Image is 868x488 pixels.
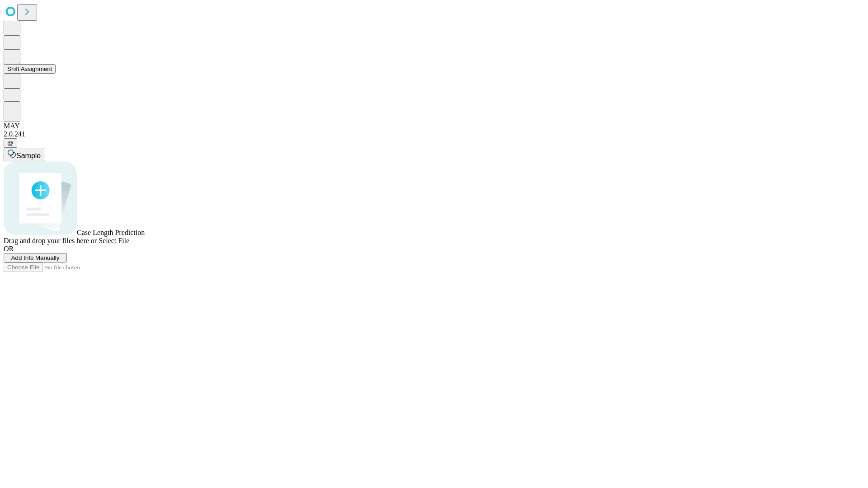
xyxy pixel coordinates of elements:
[4,237,97,244] span: Drag and drop your files here or
[4,253,67,263] button: Add Info Manually
[16,152,41,160] span: Sample
[11,254,60,261] span: Add Info Manually
[77,229,145,236] span: Case Length Prediction
[4,245,14,253] span: OR
[4,122,864,130] div: MAY
[4,138,17,148] button: @
[7,140,14,146] span: @
[4,148,44,161] button: Sample
[99,237,129,244] span: Select File
[4,64,56,74] button: Shift Assignment
[4,130,864,138] div: 2.0.241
